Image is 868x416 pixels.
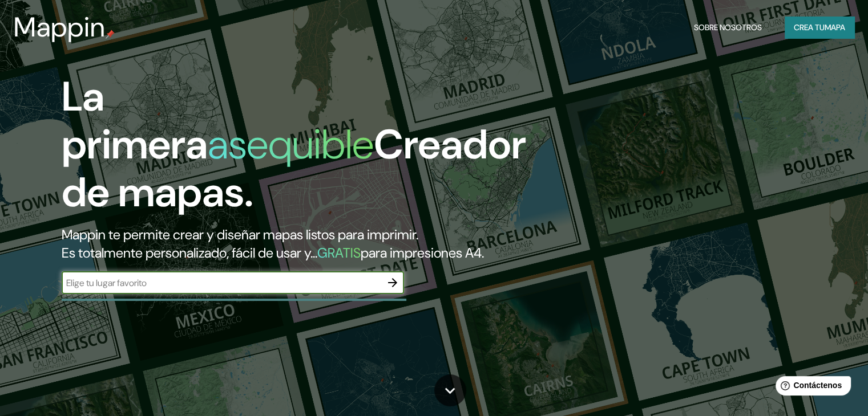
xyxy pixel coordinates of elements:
iframe: Lanzador de widgets de ayuda [766,372,855,403]
font: asequible [208,118,374,171]
font: mapa [825,22,845,32]
font: Es totalmente personalizado, fácil de usar y... [62,244,317,262]
font: Mappin [14,9,106,45]
font: La primera [62,70,208,171]
input: Elige tu lugar favorito [62,276,381,289]
font: GRATIS [317,244,361,262]
font: Crea tu [794,22,825,32]
img: pin de mapeo [106,30,115,39]
font: Creador de mapas. [62,118,526,219]
font: para impresiones A4. [361,244,484,262]
font: Sobre nosotros [694,22,762,32]
button: Crea tumapa [785,17,854,38]
button: Sobre nosotros [689,17,766,38]
font: Mappin te permite crear y diseñar mapas listos para imprimir. [62,226,418,243]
